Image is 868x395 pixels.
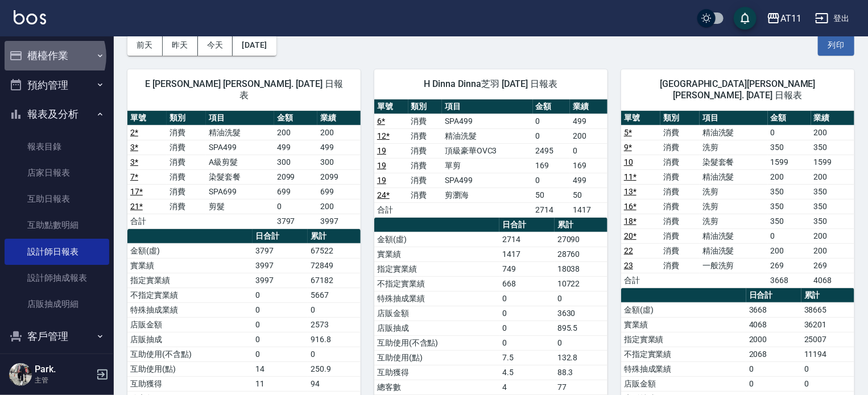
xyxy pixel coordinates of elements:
td: 11 [253,376,308,391]
a: 互助點數明細 [5,212,109,238]
th: 日合計 [499,218,555,232]
td: 消費 [660,184,700,199]
td: 精油洗髮 [700,169,768,184]
td: 消費 [167,169,206,184]
td: 11194 [801,347,854,361]
td: 合計 [127,214,167,228]
td: 染髮套餐 [206,169,274,184]
td: 0 [253,317,308,332]
button: 櫃檯作業 [5,41,109,70]
td: 金額(虛) [621,302,746,317]
td: 0 [499,291,555,306]
td: 洗剪 [700,199,768,214]
td: 18038 [555,261,607,276]
span: [GEOGRAPHIC_DATA][PERSON_NAME][PERSON_NAME]. [DATE] 日報表 [635,78,841,101]
td: 0 [570,143,607,158]
th: 日合計 [746,288,801,303]
td: 實業績 [621,317,746,332]
td: 27090 [555,232,607,247]
td: 0 [801,361,854,376]
td: 0 [274,199,317,214]
td: 不指定實業績 [374,276,499,291]
td: 25007 [801,332,854,347]
button: save [734,7,757,30]
td: 5667 [308,288,361,302]
td: 消費 [408,188,443,202]
td: 14 [253,361,308,376]
td: 消費 [660,214,700,228]
td: 洗剪 [700,140,768,155]
td: 0 [499,321,555,335]
td: 染髮套餐 [700,155,768,169]
td: 消費 [660,155,700,169]
td: 特殊抽成業績 [621,361,746,376]
a: 互助日報表 [5,186,109,212]
td: 269 [768,258,811,273]
td: 499 [570,173,607,188]
td: 200 [274,125,317,140]
button: 昨天 [163,35,198,56]
td: 0 [746,376,801,391]
th: 業績 [317,111,361,126]
td: 0 [768,125,811,140]
a: 報表目錄 [5,134,109,160]
td: 互助獲得 [127,376,253,391]
a: 22 [624,246,633,255]
th: 金額 [274,111,317,126]
td: 1417 [570,202,607,217]
th: 類別 [660,111,700,126]
td: 2099 [274,169,317,184]
td: 消費 [660,169,700,184]
th: 累計 [308,229,361,244]
a: 19 [377,146,386,155]
td: 3997 [317,214,361,228]
td: 消費 [408,143,443,158]
td: 金額(虛) [374,232,499,247]
td: 916.8 [308,332,361,347]
a: 設計師日報表 [5,239,109,265]
td: 指定實業績 [374,261,499,276]
td: 消費 [408,114,443,128]
td: 94 [308,376,361,391]
th: 單號 [127,111,167,126]
td: 洗剪 [700,184,768,199]
td: 指定實業績 [127,273,253,288]
td: 499 [274,140,317,155]
img: Person [9,363,32,386]
td: 消費 [660,243,700,258]
td: SPA699 [206,184,274,199]
span: E [PERSON_NAME] [PERSON_NAME]. [DATE] 日報表 [141,78,347,101]
td: 消費 [660,258,700,273]
td: 2000 [746,332,801,347]
td: 132.8 [555,350,607,365]
button: 客戶管理 [5,322,109,351]
table: a dense table [621,111,854,288]
th: 類別 [408,99,443,114]
td: 互助獲得 [374,365,499,380]
td: A級剪髮 [206,155,274,169]
th: 單號 [621,111,660,126]
td: 消費 [167,199,206,214]
td: 店販金額 [374,306,499,321]
td: 72849 [308,258,361,273]
td: 店販抽成 [127,332,253,347]
td: 2068 [746,347,801,361]
th: 業績 [570,99,607,114]
td: 0 [555,291,607,306]
td: 0 [746,361,801,376]
td: 3630 [555,306,607,321]
th: 日合計 [253,229,308,244]
td: 4 [499,380,555,394]
td: 200 [317,199,361,214]
td: 消費 [660,199,700,214]
button: 登出 [811,8,854,29]
td: 36201 [801,317,854,332]
td: 499 [570,114,607,128]
td: 668 [499,276,555,291]
td: 3997 [253,273,308,288]
button: 列印 [818,35,854,56]
td: SPA499 [442,173,533,188]
td: 0 [253,288,308,302]
table: a dense table [127,111,361,229]
td: 消費 [408,158,443,173]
